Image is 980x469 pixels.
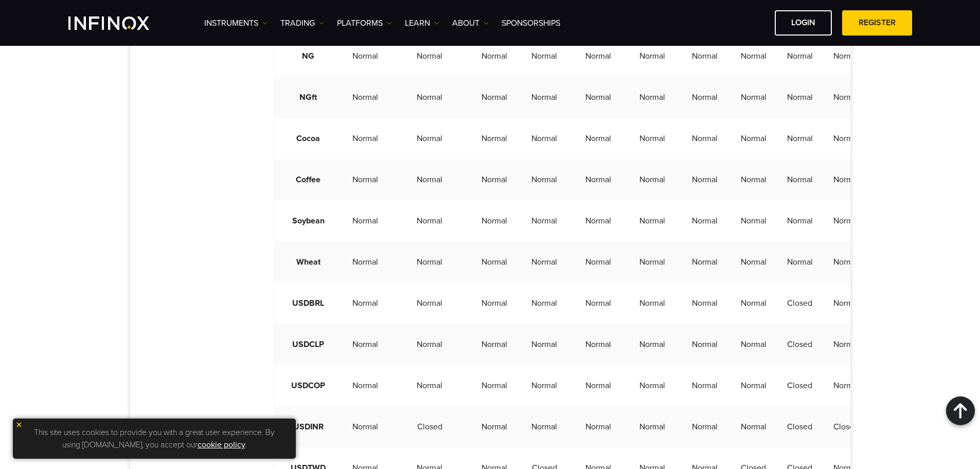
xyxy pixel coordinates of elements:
[471,241,518,283] td: Normal
[572,365,626,406] td: Normal
[730,241,777,283] td: Normal
[680,406,730,447] td: Normal
[626,159,680,200] td: Normal
[626,118,680,159] td: Normal
[823,241,869,283] td: Normal
[730,365,777,406] td: Normal
[405,17,439,29] a: Learn
[518,200,572,241] td: Normal
[572,241,626,283] td: Normal
[518,77,572,118] td: Normal
[823,118,869,159] td: Normal
[626,406,680,447] td: Normal
[342,200,388,241] td: Normal
[777,365,823,406] td: Closed
[777,159,823,200] td: Normal
[823,406,869,447] td: Closed
[342,283,388,324] td: Normal
[275,118,342,159] td: Cocoa
[388,241,471,283] td: Normal
[342,241,388,283] td: Normal
[452,17,489,29] a: ABOUT
[626,241,680,283] td: Normal
[388,118,471,159] td: Normal
[823,324,869,365] td: Normal
[388,365,471,406] td: Normal
[471,406,518,447] td: Normal
[680,159,730,200] td: Normal
[280,17,324,29] a: TRADING
[275,36,342,77] td: NG
[388,324,471,365] td: Normal
[275,159,342,200] td: Coffee
[572,118,626,159] td: Normal
[518,324,572,365] td: Normal
[730,118,777,159] td: Normal
[777,406,823,447] td: Closed
[204,17,268,29] a: Instruments
[680,324,730,365] td: Normal
[471,283,518,324] td: Normal
[68,16,173,30] a: INFINOX Logo
[730,200,777,241] td: Normal
[342,36,388,77] td: Normal
[823,365,869,406] td: Normal
[730,36,777,77] td: Normal
[777,200,823,241] td: Normal
[471,77,518,118] td: Normal
[777,241,823,283] td: Normal
[342,365,388,406] td: Normal
[572,77,626,118] td: Normal
[680,36,730,77] td: Normal
[777,324,823,365] td: Closed
[572,324,626,365] td: Normal
[777,118,823,159] td: Normal
[198,440,245,450] a: cookie policy
[518,118,572,159] td: Normal
[823,77,869,118] td: Normal
[388,36,471,77] td: Normal
[275,200,342,241] td: Soybean
[502,17,560,29] a: SPONSORSHIPS
[777,283,823,324] td: Closed
[842,10,912,36] a: REGISTER
[626,283,680,324] td: Normal
[471,365,518,406] td: Normal
[730,283,777,324] td: Normal
[775,10,832,36] a: LOGIN
[518,241,572,283] td: Normal
[18,424,291,454] p: This site uses cookies to provide you with a great user experience. By using [DOMAIN_NAME], you a...
[823,283,869,324] td: Normal
[823,36,869,77] td: Normal
[471,36,518,77] td: Normal
[388,406,471,447] td: Closed
[342,406,388,447] td: Normal
[337,17,392,29] a: PLATFORMS
[471,200,518,241] td: Normal
[680,241,730,283] td: Normal
[730,324,777,365] td: Normal
[518,283,572,324] td: Normal
[275,406,342,447] td: USDINR
[626,365,680,406] td: Normal
[680,200,730,241] td: Normal
[388,283,471,324] td: Normal
[518,406,572,447] td: Normal
[275,77,342,118] td: NGft
[823,159,869,200] td: Normal
[572,159,626,200] td: Normal
[342,77,388,118] td: Normal
[518,365,572,406] td: Normal
[275,365,342,406] td: USDCOP
[680,365,730,406] td: Normal
[777,36,823,77] td: Normal
[518,36,572,77] td: Normal
[626,324,680,365] td: Normal
[342,159,388,200] td: Normal
[730,406,777,447] td: Normal
[342,324,388,365] td: Normal
[680,283,730,324] td: Normal
[626,77,680,118] td: Normal
[730,159,777,200] td: Normal
[388,200,471,241] td: Normal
